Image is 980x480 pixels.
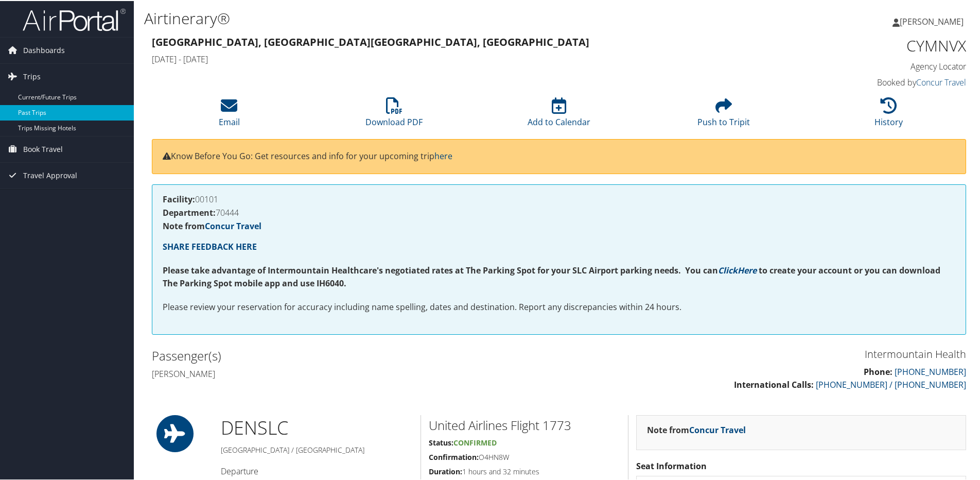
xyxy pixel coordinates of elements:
p: Please review your reservation for accuracy including name spelling, dates and destination. Repor... [163,300,955,313]
strong: Duration: [429,466,462,475]
a: [PHONE_NUMBER] [895,365,966,376]
span: [PERSON_NAME] [900,15,964,26]
strong: Note from [647,423,746,435]
h4: 70444 [163,208,955,216]
a: History [874,102,903,127]
h4: [PERSON_NAME] [152,367,551,379]
a: Add to Calendar [528,102,590,127]
a: Here [738,264,757,275]
span: Travel Approval [23,162,77,187]
a: SHARE FEEDBACK HERE [163,240,257,251]
h5: 1 hours and 32 minutes [429,466,620,476]
strong: International Calls: [734,378,814,389]
a: Concur Travel [689,423,746,435]
h2: United Airlines Flight 1773 [429,416,620,433]
strong: Confirmation: [429,451,479,461]
span: Trips [23,63,41,89]
a: Push to Tripit [697,102,750,127]
strong: Facility: [163,193,195,204]
h5: [GEOGRAPHIC_DATA] / [GEOGRAPHIC_DATA] [221,444,413,454]
span: Dashboards [23,37,65,62]
h4: [DATE] - [DATE] [152,53,759,64]
h4: 00101 [163,194,955,202]
a: Concur Travel [205,219,261,231]
h2: Passenger(s) [152,346,551,364]
p: Know Before You Go: Get resources and info for your upcoming trip [163,149,955,162]
h1: DEN SLC [221,414,413,440]
img: airportal-logo.png [23,7,126,31]
strong: Phone: [864,365,892,376]
h4: Agency Locator [774,60,966,71]
h4: Booked by [774,76,966,87]
a: [PERSON_NAME] [892,5,974,36]
a: Concur Travel [916,76,966,87]
h3: Intermountain Health [567,346,966,361]
a: Click [718,264,738,275]
strong: [GEOGRAPHIC_DATA], [GEOGRAPHIC_DATA] [GEOGRAPHIC_DATA], [GEOGRAPHIC_DATA] [152,34,589,48]
span: Confirmed [453,437,497,447]
a: Email [219,102,240,127]
h4: Departure [221,465,413,476]
h1: Airtinerary® [144,7,697,28]
span: Book Travel [23,135,63,161]
a: Download PDF [365,102,423,127]
h5: O4HN8W [429,451,620,461]
a: [PHONE_NUMBER] / [PHONE_NUMBER] [816,378,966,389]
strong: Seat Information [636,459,707,471]
strong: Department: [163,206,216,217]
h1: CYMNVX [774,34,966,56]
strong: Please take advantage of Intermountain Healthcare's negotiated rates at The Parking Spot for your... [163,264,718,275]
a: here [434,149,452,161]
strong: Note from [163,219,261,231]
strong: Status: [429,437,453,447]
